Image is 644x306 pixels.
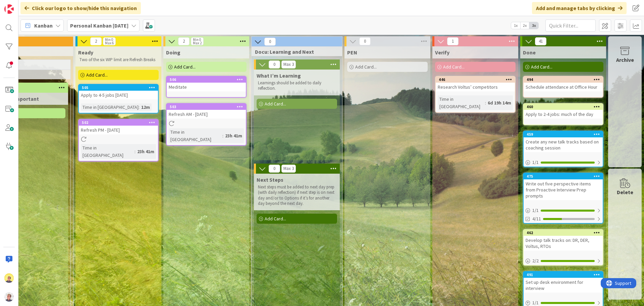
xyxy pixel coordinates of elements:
[532,207,539,214] span: 1 / 1
[135,148,136,155] span: :
[524,158,603,167] div: 1/1
[524,272,603,278] div: 491
[167,104,246,119] div: 503Refresh AM - [DATE]
[523,49,536,56] span: Done
[436,77,515,91] div: 446Research Voltus’ competitors
[79,57,157,62] p: Two of the six WIP limit are Refresh Breaks
[355,64,377,70] span: Add Card...
[520,22,529,29] span: 2x
[79,85,158,99] div: 505Apply to 4-5 jobs [DATE]
[139,103,140,111] span: :
[81,144,135,159] div: Time in [GEOGRAPHIC_DATA]
[524,257,603,265] div: 2/2
[435,76,516,113] a: 446Research Voltus’ competitorsTime in [GEOGRAPHIC_DATA]:6d 19h 14m
[524,230,603,251] div: 462Develop talk tracks on: DR, DER, Voltus, RTOs
[167,77,246,91] div: 506Meditate
[532,2,627,14] div: Add and manage tabs by clicking
[4,292,14,302] img: avatar
[166,76,247,98] a: 506Meditate
[169,128,222,143] div: Time in [GEOGRAPHIC_DATA]
[79,120,158,126] div: 502
[14,1,31,9] span: Support
[105,38,113,41] div: Min 0
[443,64,465,70] span: Add Card...
[257,72,301,79] span: What I’m Learning
[82,120,158,125] div: 502
[523,131,603,167] a: 459Create any new talk tracks based on coaching session1/1
[79,91,158,99] div: Apply to 4-5 jobs [DATE]
[258,80,336,91] p: Learnings should be added to daily reflection.
[511,22,520,29] span: 1x
[140,103,152,111] div: 12m
[167,77,246,83] div: 506
[167,104,246,110] div: 503
[79,85,158,91] div: 505
[79,126,158,134] div: Refresh PM - [DATE]
[485,99,486,106] span: :
[524,206,603,215] div: 1/1
[222,132,223,139] span: :
[4,273,14,283] img: JW
[78,84,159,114] a: 505Apply to 4-5 jobs [DATE]Time in [GEOGRAPHIC_DATA]:12m
[532,215,541,222] span: 4/11
[524,110,603,119] div: Apply to 2-4 jobs: much of the day
[166,49,180,56] span: Doing
[524,131,603,137] div: 459
[531,64,552,70] span: Add Card...
[283,167,294,170] div: Max 3
[78,49,93,56] span: Ready
[535,37,546,45] span: 41
[524,179,603,200] div: Write out five perspective items from Proactive Interview Prep prompts
[283,63,294,66] div: Max 3
[524,230,603,236] div: 462
[524,236,603,251] div: Develop talk tracks on: DR, DER, Voltus, RTOs
[78,119,159,162] a: 502Refresh PM - [DATE]Time in [GEOGRAPHIC_DATA]:23h 41m
[524,173,603,179] div: 475
[86,72,108,78] span: Add Card...
[523,103,603,125] a: 460Apply to 2-4 jobs: much of the day
[524,137,603,152] div: Create any new talk tracks based on coaching session
[527,272,603,277] div: 491
[90,37,102,45] span: 2
[435,49,449,56] span: Verify
[105,41,114,45] div: Max 6
[524,131,603,152] div: 459Create any new talk tracks based on coaching session
[193,38,201,41] div: Min 0
[258,184,336,206] p: Next steps must be added to next day prep (with daily reflection) if next step is on next day and...
[524,272,603,293] div: 491Set up desk environment for interview
[527,104,603,109] div: 460
[82,85,158,90] div: 505
[193,41,202,45] div: Max 2
[174,64,196,70] span: Add Card...
[529,22,538,29] span: 3x
[438,95,485,110] div: Time in [GEOGRAPHIC_DATA]
[167,83,246,91] div: Meditate
[523,173,603,224] a: 475Write out five perspective items from Proactive Interview Prep prompts1/14/11
[616,56,634,64] div: Archive
[34,21,53,30] span: Kanban
[523,76,603,98] a: 494Schedule attendance at Office Hour
[136,148,156,155] div: 23h 41m
[524,173,603,200] div: 475Write out five perspective items from Proactive Interview Prep prompts
[20,2,141,14] div: Click our logo to show/hide this navigation
[264,38,276,46] span: 0
[447,37,459,45] span: 1
[257,176,283,183] span: Next Steps
[532,257,539,264] span: 2 / 2
[4,4,14,14] img: Visit kanbanzone.com
[178,37,190,45] span: 2
[167,110,246,119] div: Refresh AM - [DATE]
[527,174,603,179] div: 475
[527,132,603,137] div: 459
[70,22,128,29] b: Personal Kanban [DATE]
[524,278,603,293] div: Set up desk environment for interview
[524,104,603,110] div: 460
[170,104,246,109] div: 503
[439,77,515,82] div: 446
[532,159,539,166] span: 1 / 1
[524,104,603,119] div: 460Apply to 2-4 jobs: much of the day
[524,77,603,83] div: 494
[265,101,286,107] span: Add Card...
[255,48,334,55] span: Docu: Learning and Next
[347,49,357,56] span: PEN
